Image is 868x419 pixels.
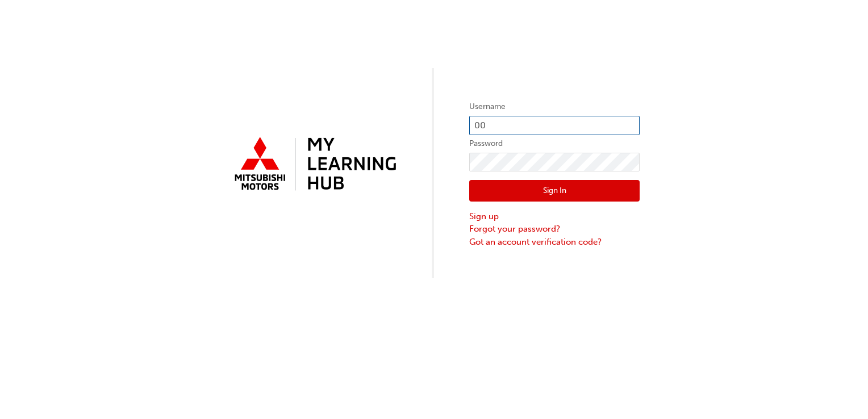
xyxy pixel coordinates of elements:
input: Username [469,116,640,135]
label: Username [469,100,640,114]
a: Sign up [469,210,640,223]
button: Sign In [469,180,640,202]
a: Forgot your password? [469,223,640,236]
a: Got an account verification code? [469,236,640,249]
label: Password [469,137,640,150]
img: mmal [228,132,399,197]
